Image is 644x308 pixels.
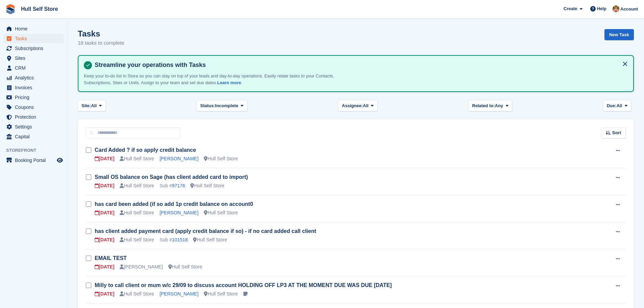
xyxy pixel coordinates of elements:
span: Subscriptions [15,44,55,53]
div: Hull Self Store [120,155,154,162]
span: Protection [15,112,55,122]
a: menu [3,156,64,165]
span: Create [564,5,577,12]
p: 18 tasks to complete [78,39,124,47]
div: Hull Self Store [204,209,238,216]
a: [PERSON_NAME] [160,210,198,215]
div: [DATE] [95,155,114,162]
span: Invoices [15,83,55,92]
span: Tasks [15,34,55,43]
span: Coupons [15,102,55,112]
a: Hull Self Store [18,3,61,15]
span: Site: [81,102,91,109]
span: All [91,102,97,109]
div: Hull Self Store [193,236,227,243]
a: has card been added (if so add 1p credit balance on account0 [95,201,253,207]
div: [PERSON_NAME] [120,263,163,270]
span: Capital [15,132,55,141]
a: New Task [604,29,634,40]
span: Incomplete [215,102,238,109]
span: Assignee: [342,102,363,109]
div: [DATE] [95,209,114,216]
a: menu [3,83,64,92]
span: Analytics [15,73,55,82]
div: Hull Self Store [190,182,224,189]
span: Home [15,24,55,33]
span: Pricing [15,93,55,102]
a: menu [3,34,64,43]
span: Any [495,102,503,109]
span: Storefront [6,147,67,154]
button: Assignee: All [338,100,378,111]
div: [DATE] [95,182,114,189]
div: [DATE] [95,263,114,270]
div: [DATE] [95,236,114,243]
a: menu [3,132,64,141]
div: Hull Self Store [204,290,238,298]
div: Hull Self Store [120,182,154,189]
button: Related to: Any [469,100,512,111]
a: menu [3,122,64,132]
a: menu [3,53,64,63]
a: menu [3,44,64,53]
p: Keep your to-do list in Stora so you can stay on top of your leads and day-to-day operations. Eas... [84,73,337,86]
span: Settings [15,122,55,132]
h4: Streamline your operations with Tasks [92,61,628,69]
span: Booking Portal [15,156,55,165]
span: Sites [15,53,55,63]
div: Hull Self Store [120,209,154,216]
a: [PERSON_NAME] [160,156,198,161]
div: Hull Self Store [204,155,238,162]
a: 97176 [172,183,185,188]
a: menu [3,102,64,112]
a: EMAIL TEST [95,255,127,261]
span: Related to: [472,102,495,109]
div: [DATE] [95,290,114,298]
a: has client added payment card (apply credit balance if so) - if no card added call client [95,228,316,234]
button: Status: Incomplete [196,100,247,111]
button: Due: All [603,100,631,111]
span: All [363,102,369,109]
span: CRM [15,63,55,73]
a: Small OS balance on Sage (has client added card to import) [95,174,248,180]
a: menu [3,63,64,73]
a: Milly to call client or mum w/c 29/09 to discuss account HOLDING OFF LP3 AT THE MOMENT DUE WAS DU... [95,282,392,288]
img: stora-icon-8386f47178a22dfd0bd8f6a31ec36ba5ce8667c1dd55bd0f319d3a0aa187defe.svg [5,4,16,14]
a: menu [3,93,64,102]
a: Card Added ? if so apply credit balance [95,147,196,153]
a: menu [3,24,64,33]
h1: Tasks [78,29,124,38]
span: All [617,102,622,109]
a: menu [3,112,64,122]
div: Sub # [160,182,185,189]
a: Learn more [217,80,241,85]
div: Hull Self Store [168,263,202,270]
button: Site: All [78,100,106,111]
a: Preview store [56,156,64,164]
span: Account [620,6,638,13]
span: Status: [200,102,215,109]
span: Help [597,5,606,12]
img: Andy [613,5,619,12]
span: Sort [612,129,621,136]
a: menu [3,73,64,82]
div: Hull Self Store [120,290,154,298]
span: Due: [607,102,617,109]
a: [PERSON_NAME] [160,291,198,297]
a: 101518 [172,237,188,242]
div: Sub # [160,236,188,243]
div: Hull Self Store [120,236,154,243]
